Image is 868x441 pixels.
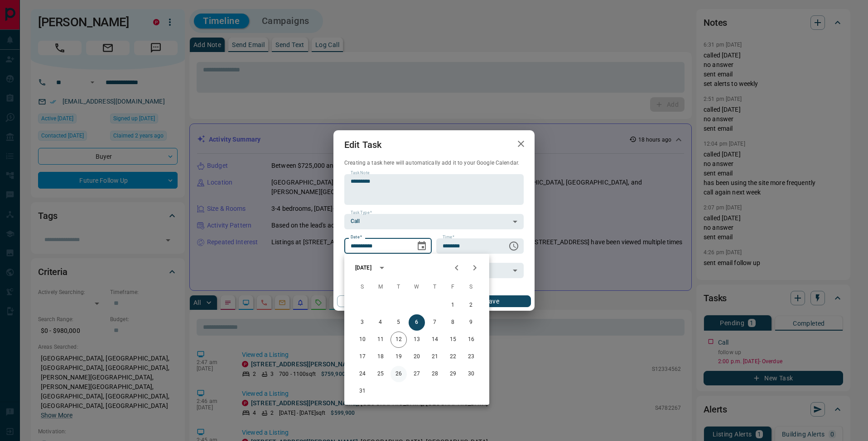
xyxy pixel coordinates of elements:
button: 3 [354,314,371,331]
button: 27 [409,366,425,382]
button: 6 [409,314,425,331]
button: 19 [391,349,407,365]
button: Previous month [448,259,466,277]
button: 26 [391,366,407,382]
button: 15 [445,332,461,348]
button: 13 [409,332,425,348]
button: 29 [445,366,461,382]
span: Wednesday [409,278,425,296]
span: Tuesday [391,278,407,296]
button: 16 [463,332,479,348]
button: 7 [427,314,443,331]
button: 30 [463,366,479,382]
button: Save [453,295,531,307]
label: Task Type [351,210,372,216]
span: Friday [445,278,461,296]
label: Date [351,234,362,240]
button: Choose time, selected time is 2:00 PM [505,237,523,255]
button: 9 [463,314,479,331]
button: 8 [445,314,461,331]
div: [DATE] [355,264,371,272]
button: 14 [427,332,443,348]
div: Call [344,214,524,229]
h2: Edit Task [333,130,392,159]
button: Choose date, selected date is Aug 6, 2025 [413,237,431,255]
button: 1 [445,297,461,313]
span: Saturday [463,278,479,296]
button: 20 [409,349,425,365]
label: Task Note [351,170,369,176]
button: 12 [391,332,407,348]
button: 4 [372,314,389,331]
button: 21 [427,349,443,365]
button: Next month [466,259,484,277]
button: 31 [354,383,371,399]
button: calendar view is open, switch to year view [374,260,390,275]
button: 10 [354,332,371,348]
button: 2 [463,297,479,313]
button: 18 [372,349,389,365]
p: Creating a task here will automatically add it to your Google Calendar. [344,159,524,167]
button: 22 [445,349,461,365]
button: 23 [463,349,479,365]
button: 11 [372,332,389,348]
button: Cancel [337,295,415,307]
button: 25 [372,366,389,382]
button: 5 [391,314,407,331]
span: Thursday [427,278,443,296]
button: 24 [354,366,371,382]
button: 17 [354,349,371,365]
span: Monday [372,278,389,296]
label: Time [443,234,454,240]
span: Sunday [354,278,371,296]
button: 28 [427,366,443,382]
